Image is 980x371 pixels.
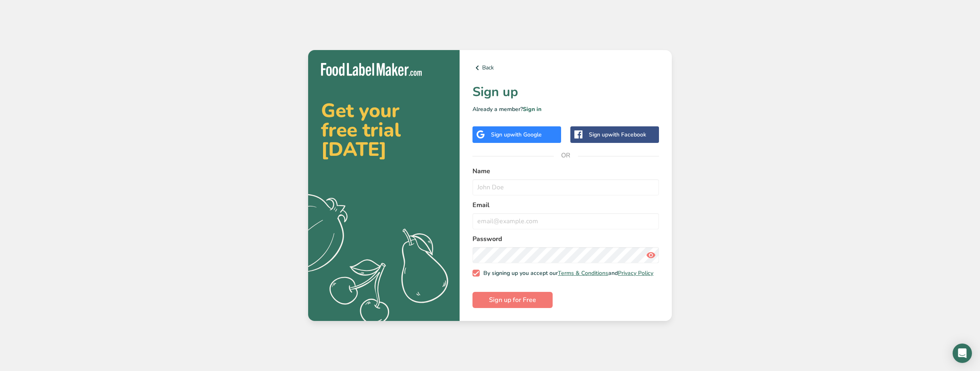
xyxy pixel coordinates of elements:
div: Sign up [491,130,542,139]
span: with Facebook [608,131,646,138]
span: OR [554,143,578,168]
span: with Google [510,131,542,138]
a: Terms & Conditions [558,269,608,277]
label: Password [472,234,659,244]
div: Sign up [589,130,646,139]
a: Sign in [523,105,541,113]
label: Email [472,200,659,210]
a: Back [472,63,659,73]
h1: Sign up [472,82,659,102]
span: Sign up for Free [489,295,536,305]
img: Food Label Maker [321,63,422,76]
div: Open Intercom Messenger [953,344,972,363]
p: Already a member? [472,105,659,113]
label: Name [472,166,659,176]
input: John Doe [472,179,659,195]
button: Sign up for Free [472,292,553,308]
a: Privacy Policy [618,269,653,277]
h2: Get your free trial [DATE] [321,101,447,159]
input: email@example.com [472,213,659,229]
span: By signing up you accept our and [480,270,654,277]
